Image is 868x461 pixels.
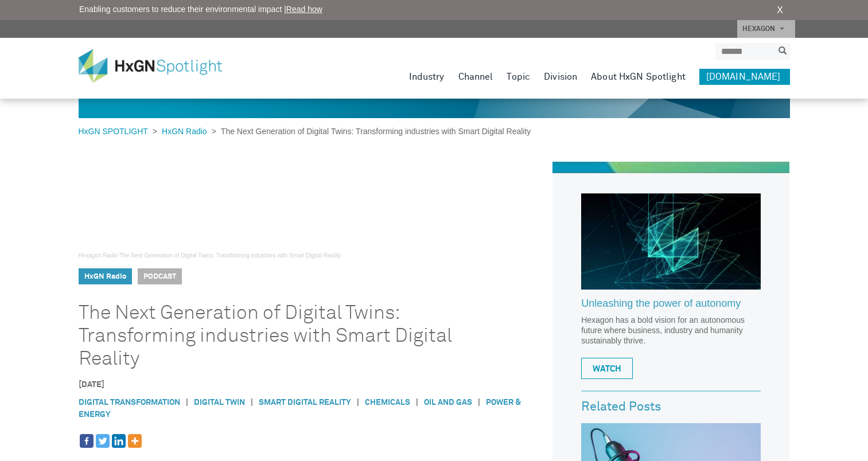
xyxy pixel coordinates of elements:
a: HxGN Radio [157,127,212,136]
a: HxGN Radio [84,273,126,280]
img: HxGN Spotlight [79,49,239,83]
p: Hexagon has a bold vision for an autonomous future where business, industry and humanity sustaina... [581,315,761,346]
span: | [410,397,424,409]
a: HxGN SPOTLIGHT [79,127,153,136]
a: Channel [458,69,493,85]
h3: Related Posts [581,400,761,414]
a: Unleashing the power of autonomy [581,298,761,315]
a: Read how [286,5,322,14]
a: HEXAGON [737,20,795,38]
a: X [777,3,783,17]
a: Digital Transformation [79,399,180,407]
a: Hexagon Radio [79,252,118,259]
a: WATCH [581,358,633,379]
span: Enabling customers to reduce their environmental impact | [79,3,322,15]
a: Division [544,69,577,85]
img: Hexagon_CorpVideo_Pod_RR_2.jpg [581,193,761,290]
a: Oil and gas [424,399,472,407]
a: Chemicals [365,399,410,407]
span: | [245,397,259,409]
a: Smart Digital Reality [259,399,351,407]
a: Digital Twin [194,399,245,407]
span: | [180,397,194,409]
span: The Next Generation of Digital Twins: Transforming industries with Smart Digital Reality [216,127,531,136]
span: Podcast [138,268,182,284]
div: > > [79,126,531,138]
a: Twitter [96,434,110,448]
a: Facebook [80,434,94,448]
div: · [79,251,547,260]
span: | [472,397,486,409]
a: [DOMAIN_NAME] [699,69,790,85]
a: The Next Generation of Digital Twins: Transforming industries with Smart Digital Reality [119,252,341,259]
time: [DATE] [79,381,104,389]
a: More [128,434,142,448]
h1: The Next Generation of Digital Twins: Transforming industries with Smart Digital Reality [79,302,514,370]
a: Linkedin [112,434,126,448]
a: Industry [409,69,445,85]
a: Topic [507,69,530,85]
a: About HxGN Spotlight [591,69,686,85]
span: | [351,397,365,409]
